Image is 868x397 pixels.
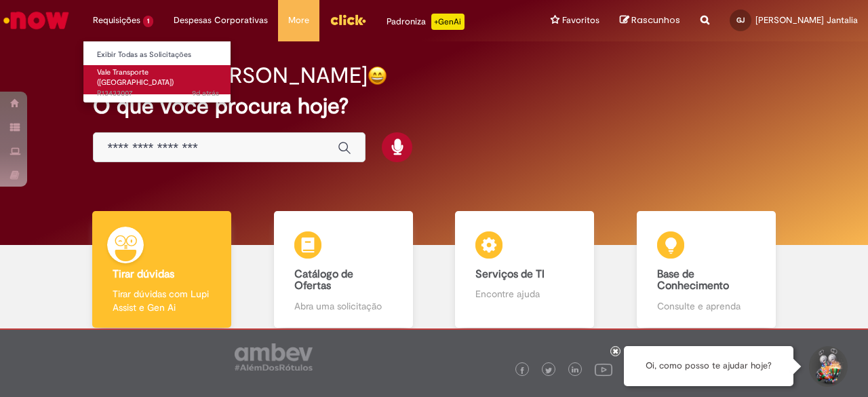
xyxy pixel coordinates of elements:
div: Oi, como posso te ajudar hoje? [624,346,793,386]
b: Tirar dúvidas [113,267,174,281]
p: Consulte e aprenda [657,299,755,313]
div: Padroniza [387,14,465,30]
span: Rascunhos [631,14,680,26]
b: Serviços de TI [475,267,545,281]
a: Exibir Todas as Solicitações [83,48,233,62]
img: happy-face.png [368,66,387,86]
a: Tirar dúvidas Tirar dúvidas com Lupi Assist e Gen Ai [71,211,253,328]
span: [PERSON_NAME] Jantalia [755,14,858,26]
img: logo_footer_twitter.png [545,367,552,374]
img: ServiceNow [1,7,71,34]
span: GJ [736,16,745,24]
a: Base de Conhecimento Consulte e aprenda [616,211,797,328]
h2: O que você procura hoje? [93,94,774,118]
a: Catálogo de Ofertas Abra uma solicitação [253,211,435,328]
span: Favoritos [562,14,599,27]
b: Catálogo de Ofertas [294,267,353,293]
time: 20/08/2025 15:16:49 [192,88,219,98]
a: Aberto R13433007 : Vale Transporte (VT) [83,65,233,94]
b: Base de Conhecimento [657,267,729,293]
span: Vale Transporte ([GEOGRAPHIC_DATA]) [97,67,174,88]
img: logo_footer_linkedin.png [572,366,578,375]
img: click_logo_yellow_360x200.png [330,10,366,30]
img: logo_footer_youtube.png [595,360,612,378]
button: Iniciar Conversa de Suporte [807,346,848,387]
img: logo_footer_facebook.png [519,367,526,374]
ul: Requisições [83,41,231,103]
span: More [288,14,309,27]
span: 1 [143,16,153,27]
span: R13433007 [97,88,219,99]
a: Serviços de TI Encontre ajuda [434,211,616,328]
span: Despesas Corporativas [174,14,268,27]
a: Rascunhos [620,14,680,27]
p: Abra uma solicitação [294,299,393,313]
p: Encontre ajuda [475,287,574,301]
span: 9d atrás [192,88,219,98]
img: logo_footer_ambev_rotulo_gray.png [235,343,313,371]
p: Tirar dúvidas com Lupi Assist e Gen Ai [113,287,211,314]
span: Requisições [93,14,140,27]
p: +GenAi [431,14,465,30]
